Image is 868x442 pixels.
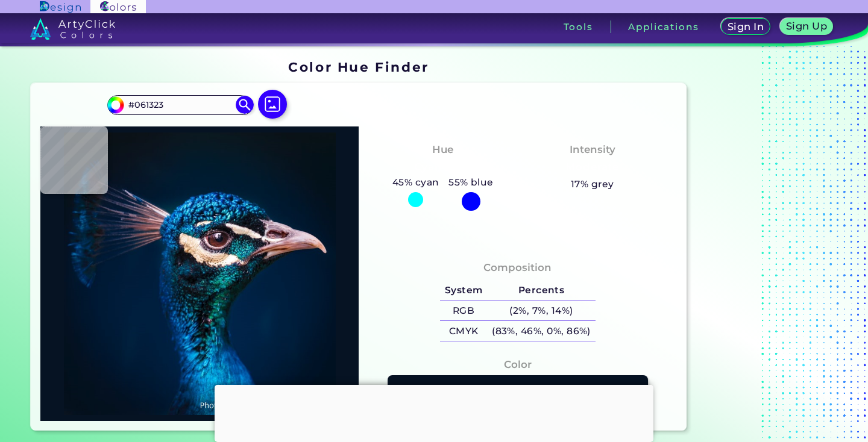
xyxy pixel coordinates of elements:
[440,321,487,341] h5: CMYK
[722,19,769,35] a: Sign In
[409,160,477,175] h3: Cyan-Blue
[787,22,826,31] h5: Sign Up
[487,321,595,341] h5: (83%, 46%, 0%, 86%)
[504,356,532,373] h4: Color
[124,97,236,113] input: type color..
[487,281,595,300] h5: Percents
[388,175,444,190] h5: 45% cyan
[444,175,498,190] h5: 55% blue
[30,18,115,40] img: logo_artyclick_colors_white.svg
[561,160,624,175] h3: Moderate
[487,301,595,321] h5: (2%, 7%, 14%)
[40,1,80,13] img: ArtyClick Design logo
[571,176,614,192] h5: 17% grey
[570,141,615,158] h4: Intensity
[432,141,453,158] h4: Hue
[258,90,287,119] img: icon picture
[440,301,487,321] h5: RGB
[236,96,254,114] img: icon search
[728,22,763,32] h5: Sign In
[215,385,653,439] iframe: Advertisement
[628,22,699,31] h3: Applications
[46,132,353,415] img: img_pavlin.jpg
[440,281,487,300] h5: System
[288,58,429,76] h1: Color Hue Finder
[483,259,552,276] h4: Composition
[691,55,842,435] iframe: Advertisement
[564,22,593,31] h3: Tools
[781,19,832,35] a: Sign Up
